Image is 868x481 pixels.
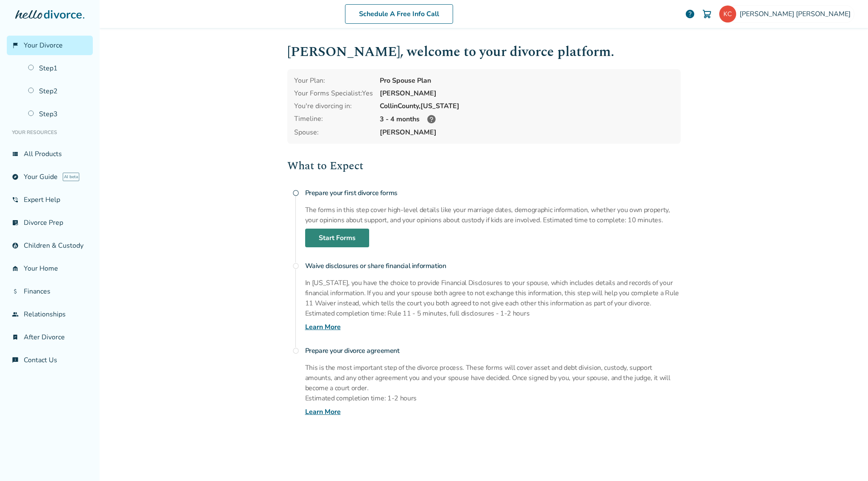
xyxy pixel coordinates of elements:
h2: What to Expect [287,157,681,174]
a: list_alt_checkDivorce Prep [7,213,93,232]
a: exploreYour GuideAI beta [7,167,93,187]
h4: Prepare your first divorce forms [305,185,681,201]
span: account_child [12,242,19,249]
span: [PERSON_NAME] [PERSON_NAME] [740,9,854,19]
span: [PERSON_NAME] [380,128,674,137]
span: AI beta [63,173,79,181]
a: Step1 [23,59,93,78]
a: Start Forms [305,229,369,247]
a: groupRelationships [7,305,93,324]
a: bookmark_checkAfter Divorce [7,327,93,347]
a: view_listAll Products [7,144,93,164]
div: You're divorcing in: [294,101,373,111]
a: Step3 [23,104,93,124]
a: phone_in_talkExpert Help [7,190,93,210]
span: chat_info [12,357,19,364]
div: Collin County, [US_STATE] [380,101,674,111]
span: phone_in_talk [12,196,19,203]
a: Step2 [23,81,93,101]
div: 3 - 4 months [380,114,674,124]
span: Spouse: [294,128,373,137]
a: Learn More [305,322,341,332]
h1: [PERSON_NAME] , welcome to your divorce platform. [287,42,681,62]
img: Cart [702,9,712,19]
span: group [12,311,19,318]
div: Your Forms Specialist: Yes [294,89,373,98]
p: This is the most important step of the divorce process. These forms will cover asset and debt div... [305,363,681,393]
a: Learn More [305,407,341,417]
span: attach_money [12,288,19,295]
a: attach_moneyFinances [7,282,93,301]
div: Timeline: [294,114,373,124]
a: Schedule A Free Info Call [345,4,453,24]
span: flag_2 [12,42,19,49]
span: explore [12,173,19,180]
p: In [US_STATE], you have the choice to provide Financial Disclosures to your spouse, which include... [305,278,681,308]
h4: Waive disclosures or share financial information [305,257,681,274]
span: garage_home [12,265,19,272]
a: garage_homeYour Home [7,259,93,278]
p: Estimated completion time: 1-2 hours [305,393,681,403]
span: Your Divorce [24,41,63,50]
p: The forms in this step cover high-level details like your marriage dates, demographic information... [305,205,681,225]
a: flag_2Your Divorce [7,36,93,55]
span: radio_button_unchecked [292,347,299,354]
a: help [685,9,695,19]
img: kimg.crowder@gmail.com [719,6,736,22]
span: radio_button_unchecked [292,263,299,269]
p: Estimated completion time: Rule 11 - 5 minutes, full disclosures - 1-2 hours [305,308,681,319]
div: Your Plan: [294,76,373,85]
iframe: Chat Widget [826,440,868,481]
a: chat_infoContact Us [7,350,93,370]
span: view_list [12,151,19,157]
a: account_childChildren & Custody [7,236,93,255]
h4: Prepare your divorce agreement [305,342,681,359]
span: bookmark_check [12,334,19,341]
span: list_alt_check [12,219,19,226]
div: [PERSON_NAME] [380,89,674,98]
span: radio_button_unchecked [292,190,299,196]
li: Your Resources [7,124,93,141]
div: Pro Spouse Plan [380,76,674,85]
